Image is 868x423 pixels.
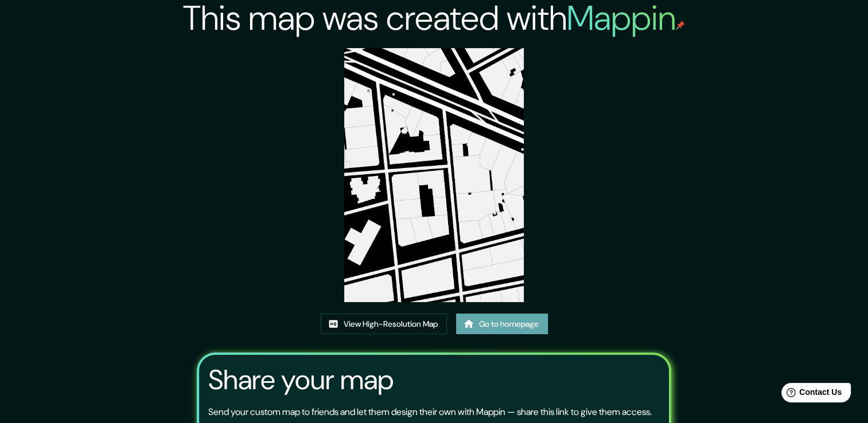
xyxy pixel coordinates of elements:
iframe: Help widget launcher [766,378,855,410]
h3: Share your map [208,364,394,396]
a: Go to homepage [456,314,548,335]
a: View High-Resolution Map [321,314,447,335]
p: Send your custom map to friends and let them design their own with Mappin — share this link to gi... [208,405,652,419]
img: created-map [344,48,524,302]
img: mappin-pin [676,21,685,30]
